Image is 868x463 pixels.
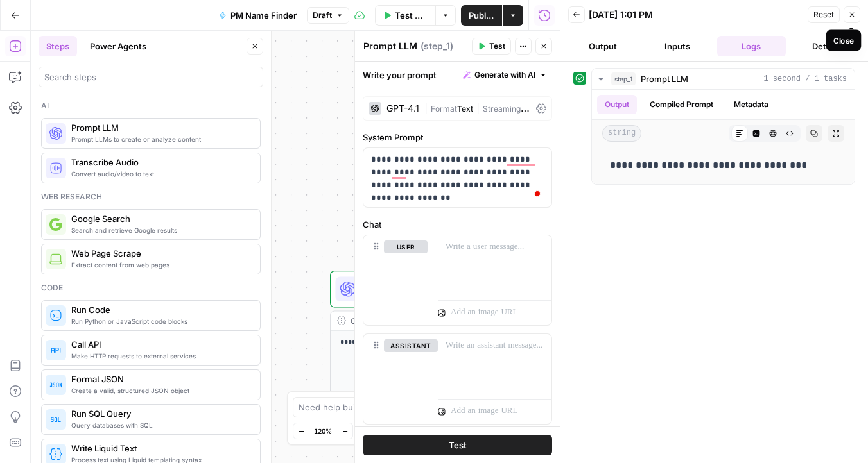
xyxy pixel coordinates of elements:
[592,90,855,184] div: 1 second / 1 tasks
[431,104,457,114] span: Format
[386,104,419,113] div: GPT-4.1
[41,100,261,112] div: Ai
[71,225,250,235] span: Search and retrieve Google results
[314,426,332,436] span: 120%
[458,67,552,83] button: Generate with AI
[71,407,250,420] span: Run SQL Query
[384,240,428,253] button: user
[457,104,473,114] span: Text
[71,420,250,430] span: Query databases with SQL
[808,6,840,23] button: Reset
[473,101,483,114] span: |
[597,95,637,114] button: Output
[568,36,638,56] button: Output
[813,9,834,21] span: Reset
[421,40,453,53] span: ( step_1 )
[395,9,428,22] span: Test Data
[71,316,250,326] span: Run Python or JavaScript code blocks
[71,260,250,270] span: Extract content from web pages
[71,442,250,455] span: Write Liquid Text
[71,303,250,316] span: Run Code
[424,101,431,114] span: |
[363,334,428,424] div: assistant
[363,435,552,455] button: Test
[44,71,257,83] input: Search steps
[461,5,502,26] button: Publish
[641,72,688,85] span: Prompt LLM
[71,385,250,396] span: Create a valid, structured JSON object
[363,235,428,325] div: user
[474,69,535,81] span: Generate with AI
[363,148,551,207] div: To enrich screen reader interactions, please activate Accessibility in Grammarly extension settings
[39,36,77,56] button: Steps
[363,40,417,53] textarea: Prompt LLM
[363,218,552,231] label: Chat
[307,7,349,24] button: Draft
[71,373,250,385] span: Format JSON
[726,95,776,114] button: Metadata
[763,73,847,85] span: 1 second / 1 tasks
[489,40,505,52] span: Test
[642,95,721,114] button: Compiled Prompt
[71,169,250,179] span: Convert audio/video to text
[71,134,250,144] span: Prompt LLMs to create or analyze content
[791,36,860,56] button: Details
[82,36,154,56] button: Power Agents
[41,282,261,294] div: Code
[375,5,436,26] button: Test Data
[211,5,304,26] button: PM Name Finder
[71,121,250,134] span: Prompt LLM
[592,69,855,89] button: 1 second / 1 tasks
[611,72,636,85] span: step_1
[71,351,250,361] span: Make HTTP requests to external services
[71,338,250,351] span: Call API
[449,439,467,451] span: Test
[643,36,712,56] button: Inputs
[355,62,560,88] div: Write your prompt
[41,191,261,203] div: Web research
[469,9,494,22] span: Publish
[472,38,511,55] button: Test
[384,339,438,352] button: assistant
[313,10,332,21] span: Draft
[230,9,297,22] span: PM Name Finder
[363,131,552,144] label: System Prompt
[602,125,641,142] span: string
[71,247,250,260] span: Web Page Scrape
[71,156,250,169] span: Transcribe Audio
[330,187,569,224] div: WorkflowInput SettingsInputs
[71,212,250,225] span: Google Search
[483,101,530,114] span: Streaming
[717,36,786,56] button: Logs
